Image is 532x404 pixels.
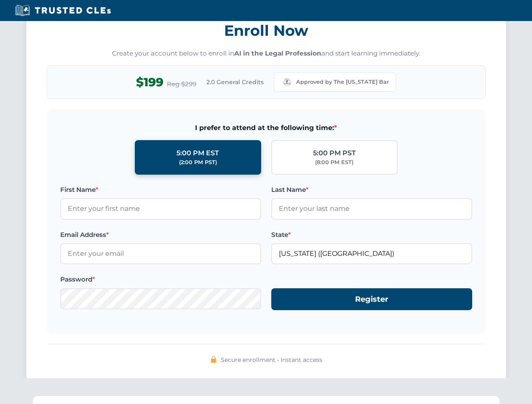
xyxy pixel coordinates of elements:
span: Secure enrollment • Instant access [221,355,322,364]
h3: Enroll Now [47,17,486,44]
span: $199 [136,73,163,92]
label: Password [60,274,261,284]
span: I prefer to attend at the following time: [60,122,472,133]
label: Last Name [271,185,472,195]
img: Missouri Bar [281,76,293,88]
label: Email Address [60,230,261,240]
img: Trusted CLEs [13,4,113,17]
span: Reg $299 [167,79,196,89]
p: Create your account below to enroll in and start learning immediately. [47,49,486,58]
span: Approved by The [US_STATE] Bar [296,78,389,86]
button: Register [271,288,472,311]
input: Missouri (MO) [271,243,472,264]
input: Enter your email [60,243,261,264]
input: Enter your last name [271,198,472,219]
div: (2:00 PM PST) [179,158,217,167]
div: (8:00 PM EST) [315,158,353,167]
span: 2.0 General Credits [206,77,264,87]
div: 5:00 PM EST [176,148,219,159]
div: 5:00 PM PST [313,148,356,159]
input: Enter your first name [60,198,261,219]
label: First Name [60,185,261,195]
strong: AI in the Legal Profession [234,49,321,57]
label: State [271,230,472,240]
img: 🔒 [210,356,217,363]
